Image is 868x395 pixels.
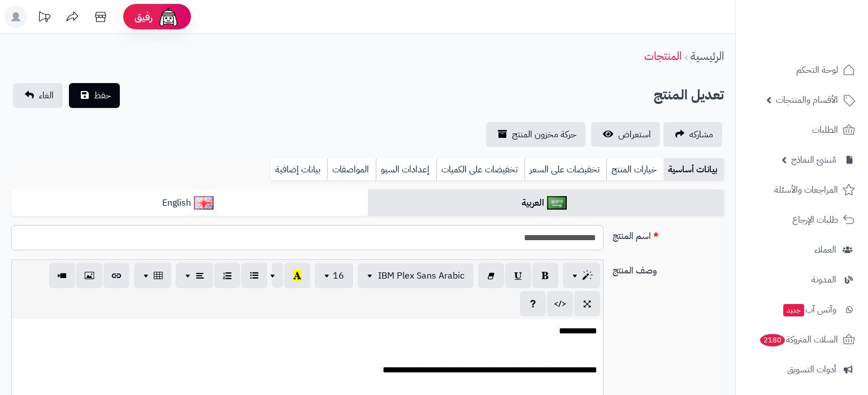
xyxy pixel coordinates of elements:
a: أدوات التسويق [743,356,861,383]
span: IBM Plex Sans Arabic [378,269,465,283]
span: الغاء [39,89,54,102]
img: logo-2.png [791,29,857,53]
a: خيارات المنتج [606,158,663,181]
span: الأقسام والمنتجات [776,92,838,108]
span: مشاركه [689,128,713,141]
a: المواصفات [327,158,376,181]
a: English [11,189,368,217]
span: استعراض [618,128,651,141]
a: حركة مخزون المنتج [486,122,585,147]
a: المراجعات والأسئلة [743,176,861,203]
span: المدونة [811,272,836,288]
span: حفظ [94,89,111,102]
a: إعدادات السيو [376,158,436,181]
span: حركة مخزون المنتج [512,128,576,141]
span: وآتس آب [782,302,836,318]
span: لوحة التحكم [796,62,838,78]
a: الرئيسية [691,47,724,64]
a: وآتس آبجديد [743,296,861,323]
a: تخفيضات على السعر [524,158,606,181]
span: المراجعات والأسئلة [774,182,838,198]
button: 16 [315,263,353,288]
span: العملاء [814,242,836,258]
a: مشاركه [663,122,722,147]
a: استعراض [591,122,660,147]
button: حفظ [69,83,120,108]
a: المدونة [743,266,861,293]
a: المنتجات [644,47,682,64]
img: العربية [547,196,567,210]
a: الطلبات [743,116,861,144]
label: وصف المنتج [608,259,728,277]
button: IBM Plex Sans Arabic [358,263,474,288]
span: السلات المتروكة [759,332,838,348]
h2: تعديل المنتج [654,84,724,107]
img: ai-face.png [157,6,180,28]
span: الطلبات [812,122,838,138]
a: طلبات الإرجاع [743,206,861,233]
a: بيانات إضافية [271,158,327,181]
img: English [194,196,214,210]
span: 2180 [760,334,785,346]
a: السلات المتروكة2180 [743,326,861,353]
a: تخفيضات على الكميات [436,158,524,181]
span: 16 [333,269,344,283]
span: مُنشئ النماذج [791,152,836,168]
span: طلبات الإرجاع [792,212,838,228]
a: الغاء [13,83,63,108]
span: أدوات التسويق [787,362,836,377]
a: بيانات أساسية [663,158,724,181]
span: جديد [783,304,804,316]
label: اسم المنتج [608,225,728,243]
a: لوحة التحكم [743,57,861,84]
a: تحديثات المنصة [30,6,58,31]
a: العملاء [743,236,861,263]
span: رفيق [134,10,153,24]
a: العربية [368,189,724,217]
